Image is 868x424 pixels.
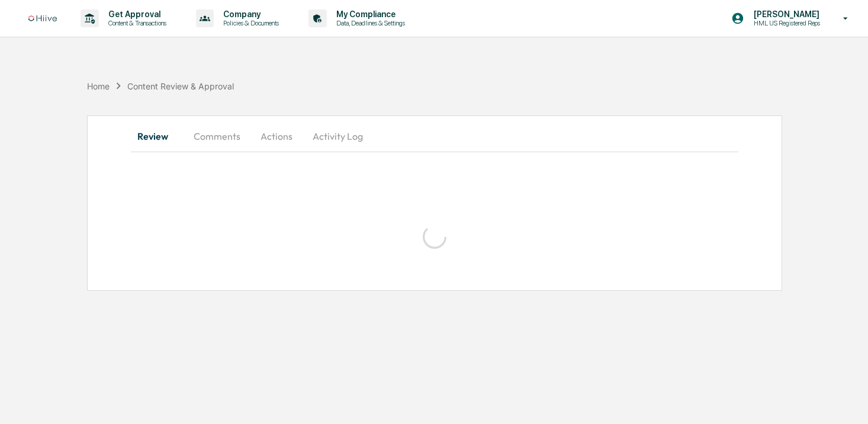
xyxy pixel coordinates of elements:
[184,122,250,150] button: Comments
[99,19,172,27] p: Content & Transactions
[744,19,826,27] p: HML US Registered Reps
[303,122,372,150] button: Activity Log
[214,9,285,19] p: Company
[99,9,172,19] p: Get Approval
[744,9,826,19] p: [PERSON_NAME]
[131,122,738,150] div: secondary tabs example
[327,9,411,19] p: My Compliance
[131,122,184,150] button: Review
[214,19,285,27] p: Policies & Documents
[87,81,110,91] div: Home
[127,81,234,91] div: Content Review & Approval
[28,15,57,22] img: logo
[250,122,303,150] button: Actions
[327,19,411,27] p: Data, Deadlines & Settings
